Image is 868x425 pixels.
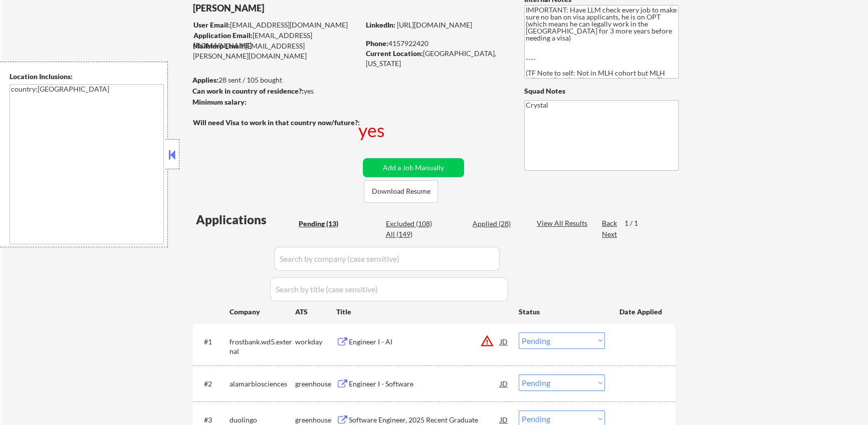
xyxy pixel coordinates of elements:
div: Software Engineer, 2025 Recent Graduate [349,415,500,425]
div: Next [602,229,618,239]
input: Search by company (case sensitive) [274,247,500,271]
button: warning_amber [480,334,494,348]
div: Status [519,302,605,320]
div: duolingo [230,415,295,425]
strong: Mailslurp Email: [193,42,245,50]
div: 4157922420 [366,39,508,49]
div: frostbank.wd5.external [230,337,295,356]
div: #2 [204,379,222,389]
div: Engineer I - Software [349,379,500,389]
div: Back [602,218,618,228]
div: Pending (13) [299,219,349,229]
div: #1 [204,337,222,347]
div: [EMAIL_ADDRESS][DOMAIN_NAME] [193,31,359,50]
strong: Applies: [192,76,219,84]
div: alamarbiosciences [230,379,295,389]
div: [EMAIL_ADDRESS][DOMAIN_NAME] [193,20,359,30]
div: workday [295,337,336,347]
div: [EMAIL_ADDRESS][PERSON_NAME][DOMAIN_NAME] [193,41,359,61]
div: 28 sent / 105 bought [192,75,359,85]
div: Applications [196,214,295,226]
div: yes [358,118,387,143]
strong: Phone: [366,39,388,48]
strong: Can work in country of residence?: [192,87,304,95]
div: yes [192,86,356,96]
strong: Will need Visa to work in that country now/future?: [193,118,360,127]
div: Excluded (108) [385,219,436,229]
div: JD [499,332,509,350]
strong: User Email: [193,21,230,29]
div: Engineer I - AI [349,337,500,347]
div: ATS [295,307,336,317]
input: Search by title (case sensitive) [270,277,508,301]
strong: Current Location: [366,49,423,58]
div: View All Results [537,218,590,228]
strong: Application Email: [193,31,253,40]
strong: LinkedIn: [366,21,395,29]
div: Squad Notes [524,86,679,96]
div: Date Applied [619,307,664,317]
button: Add a Job Manually [363,158,464,177]
div: greenhouse [295,379,336,389]
a: [URL][DOMAIN_NAME] [397,21,472,29]
div: Title [336,307,509,317]
div: greenhouse [295,415,336,425]
div: 1 / 1 [624,218,647,228]
div: Company [230,307,295,317]
div: [GEOGRAPHIC_DATA], [US_STATE] [366,49,508,68]
div: Applied (28) [473,219,523,229]
div: All (149) [385,229,436,239]
div: #3 [204,415,222,425]
div: JD [499,374,509,392]
div: [PERSON_NAME] [193,2,399,15]
button: Download Resume [364,180,438,203]
strong: Minimum salary: [192,98,247,106]
div: Location Inclusions: [10,72,164,82]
